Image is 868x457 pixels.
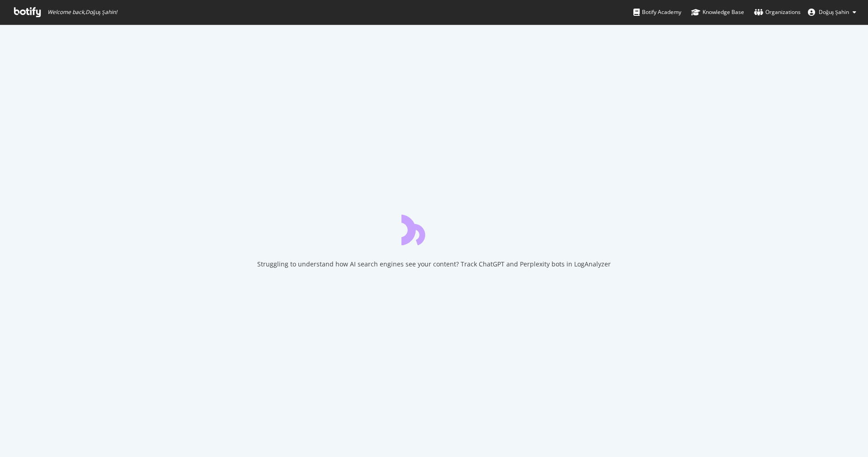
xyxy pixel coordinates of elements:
[801,5,863,19] button: Doğuş Şahin
[819,8,849,16] span: Doğuş Şahin
[754,8,801,17] div: Organizations
[47,9,117,16] span: Welcome back, Doğuş Şahin !
[691,8,744,17] div: Knowledge Base
[257,260,611,269] div: Struggling to understand how AI search engines see your content? Track ChatGPT and Perplexity bot...
[401,213,467,245] div: animation
[633,8,681,17] div: Botify Academy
